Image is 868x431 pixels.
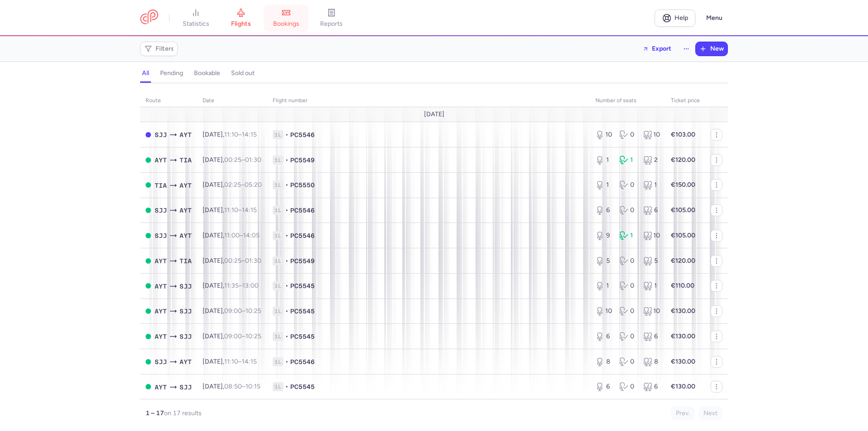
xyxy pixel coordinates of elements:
div: 6 [595,206,612,215]
span: – [224,206,257,214]
span: [DATE], [203,307,261,315]
div: 0 [619,281,636,290]
span: SJJ [179,281,192,291]
div: 0 [619,307,636,316]
span: AYT [155,281,167,291]
span: [DATE], [203,232,259,239]
div: 8 [595,357,612,366]
div: 6 [595,332,612,341]
span: • [285,130,288,139]
time: 10:25 [245,332,261,340]
span: • [285,307,288,316]
div: 2 [643,156,660,165]
a: Help [655,9,695,27]
span: – [224,332,261,340]
time: 11:10 [224,358,238,365]
strong: 1 – 17 [146,409,164,417]
span: 1L [273,206,283,215]
span: [DATE], [203,131,257,138]
time: 02:25 [224,181,241,189]
span: New [710,45,724,52]
div: 1 [595,156,612,165]
span: 1L [273,281,283,290]
div: 0 [619,130,636,139]
span: AYT [179,130,192,140]
strong: €130.00 [671,358,695,365]
div: 6 [595,382,612,391]
span: – [224,257,261,265]
span: • [285,231,288,240]
button: Prev. [671,407,695,420]
div: 6 [643,206,660,215]
strong: €120.00 [671,257,695,265]
span: statistics [183,20,209,28]
div: 0 [619,332,636,341]
strong: €105.00 [671,232,695,239]
div: 1 [595,281,612,290]
a: flights [218,8,264,28]
span: flights [231,20,251,28]
span: PC5550 [290,180,315,189]
span: – [224,358,257,365]
div: 5 [595,256,612,265]
span: • [285,332,288,341]
th: date [197,94,267,108]
h4: bookable [194,69,220,77]
span: • [285,256,288,265]
span: reports [320,20,343,28]
button: Next [698,407,722,420]
span: [DATE], [203,257,261,265]
span: 1L [273,156,283,165]
time: 10:25 [245,307,261,315]
span: PC5545 [290,281,315,290]
span: on 17 results [164,409,202,417]
strong: €103.00 [671,131,695,138]
span: SJJ [155,130,167,140]
strong: €130.00 [671,307,695,315]
div: 0 [619,256,636,265]
a: CitizenPlane red outlined logo [140,9,158,26]
strong: €110.00 [671,282,694,289]
span: 1L [273,382,283,391]
div: 9 [595,231,612,240]
span: SJJ [155,231,167,241]
span: • [285,206,288,215]
div: 1 [595,180,612,189]
span: – [224,307,261,315]
span: 1L [273,256,283,265]
time: 08:50 [224,383,242,390]
span: Filters [156,45,174,52]
time: 00:25 [224,257,241,265]
div: 0 [619,357,636,366]
span: bookings [273,20,299,28]
strong: €150.00 [671,181,695,189]
span: AYT [179,180,192,190]
h4: all [142,69,149,77]
time: 13:00 [242,282,259,289]
time: 14:15 [242,206,257,214]
span: [DATE], [203,332,261,340]
h4: sold out [231,69,255,77]
strong: €130.00 [671,383,695,390]
span: PC5546 [290,357,315,366]
span: – [224,131,257,138]
div: 10 [643,130,660,139]
span: SJJ [179,306,192,316]
span: 1L [273,357,283,366]
span: • [285,357,288,366]
h4: pending [160,69,183,77]
span: 1L [273,130,283,139]
button: Export [637,42,677,56]
div: 5 [643,256,660,265]
button: New [696,42,727,56]
span: PC5549 [290,256,315,265]
div: 1 [643,180,660,189]
span: 1L [273,231,283,240]
span: Help [675,14,688,21]
span: [DATE] [424,111,444,118]
span: 1L [273,180,283,189]
a: statistics [173,8,218,28]
time: 01:30 [245,156,261,164]
span: – [224,232,259,239]
span: – [224,181,262,189]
